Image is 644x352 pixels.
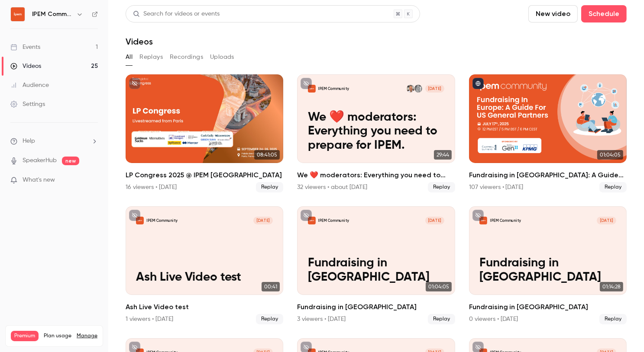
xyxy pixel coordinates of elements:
[425,217,445,224] span: [DATE]
[253,217,273,224] span: [DATE]
[597,217,616,224] span: [DATE]
[469,206,627,324] a: Fundraising in EuropeIPEM Community[DATE]Fundraising in [GEOGRAPHIC_DATA]01:14:28Fundraising in [...
[254,150,280,160] span: 08:41:05
[301,210,312,221] button: unpublished
[469,315,518,323] div: 0 viewers • [DATE]
[126,315,173,323] div: 1 viewers • [DATE]
[600,282,623,291] span: 01:14:28
[32,10,73,19] h6: IPEM Community
[297,183,367,192] div: 32 viewers • about [DATE]
[472,78,484,89] button: published
[10,81,49,90] div: Audience
[414,85,422,93] img: Ash Barry
[23,156,57,165] a: SpeakerHub
[10,100,45,109] div: Settings
[11,7,25,21] img: IPEM Community
[126,50,133,64] button: All
[44,333,71,339] span: Plan usage
[262,282,280,291] span: 00:41
[301,78,312,89] button: unpublished
[428,314,455,324] span: Replay
[139,50,163,64] button: Replays
[126,5,627,347] section: Videos
[318,86,350,91] p: IPEM Community
[597,150,623,160] span: 01:04:05
[469,74,627,192] li: Fundraising in Europe: A Guide for US General Partners
[126,170,283,180] h2: LP Congress 2025 @ IPEM [GEOGRAPHIC_DATA]
[297,302,455,312] h2: Fundraising in [GEOGRAPHIC_DATA]
[129,78,140,89] button: unpublished
[469,170,627,180] h2: Fundraising in [GEOGRAPHIC_DATA]: A Guide for US General Partners
[170,50,203,64] button: Recordings
[297,315,346,323] div: 3 viewers • [DATE]
[256,182,283,192] span: Replay
[126,206,283,324] a: Ash Live Video testIPEM Community[DATE]Ash Live Video test00:41Ash Live Video test1 viewers • [DA...
[77,333,97,339] a: Manage
[297,74,455,192] a: We ❤️ moderators: Everything you need to prepare for IPEM.IPEM CommunityAsh BarryMatt Robinson[DA...
[469,302,627,312] h2: Fundraising in [GEOGRAPHIC_DATA]
[10,137,98,146] li: help-dropdown-opener
[133,10,220,19] div: Search for videos or events
[428,182,455,192] span: Replay
[297,170,455,180] h2: We ❤️ moderators: Everything you need to prepare for IPEM.
[426,282,452,291] span: 01:04:05
[126,302,283,312] h2: Ash Live Video test
[210,50,234,64] button: Uploads
[126,36,153,47] h1: Videos
[297,206,455,324] a: Fundraising in EuropeIPEM Community[DATE]Fundraising in [GEOGRAPHIC_DATA]01:04:05Fundraising in [...
[126,206,283,324] li: Ash Live Video test
[126,183,177,192] div: 16 viewers • [DATE]
[469,206,627,324] li: Fundraising in Europe
[599,182,627,192] span: Replay
[434,150,452,160] span: 29:44
[23,137,35,146] span: Help
[472,210,484,221] button: unpublished
[308,110,445,153] p: We ❤️ moderators: Everything you need to prepare for IPEM.
[318,218,350,223] p: IPEM Community
[256,314,283,324] span: Replay
[581,5,627,22] button: Schedule
[308,256,445,284] p: Fundraising in [GEOGRAPHIC_DATA]
[10,62,41,70] div: Videos
[407,85,414,93] img: Matt Robinson
[297,74,455,192] li: We ❤️ moderators: Everything you need to prepare for IPEM.
[126,74,283,192] li: LP Congress 2025 @ IPEM Paris
[297,206,455,324] li: Fundraising in Europe
[10,43,40,51] div: Events
[528,5,578,22] button: New video
[425,85,445,93] span: [DATE]
[62,157,79,165] span: new
[146,218,178,223] p: IPEM Community
[126,74,283,192] a: 08:41:05LP Congress 2025 @ IPEM [GEOGRAPHIC_DATA]16 viewers • [DATE]Replay
[599,314,627,324] span: Replay
[490,218,521,223] p: IPEM Community
[469,183,524,192] div: 107 viewers • [DATE]
[129,210,140,221] button: unpublished
[469,74,627,192] a: 01:04:05Fundraising in [GEOGRAPHIC_DATA]: A Guide for US General Partners107 viewers • [DATE]Replay
[11,331,39,341] span: Premium
[23,176,55,185] span: What's new
[136,270,273,285] p: Ash Live Video test
[479,256,616,284] p: Fundraising in [GEOGRAPHIC_DATA]
[87,176,98,184] iframe: Noticeable Trigger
